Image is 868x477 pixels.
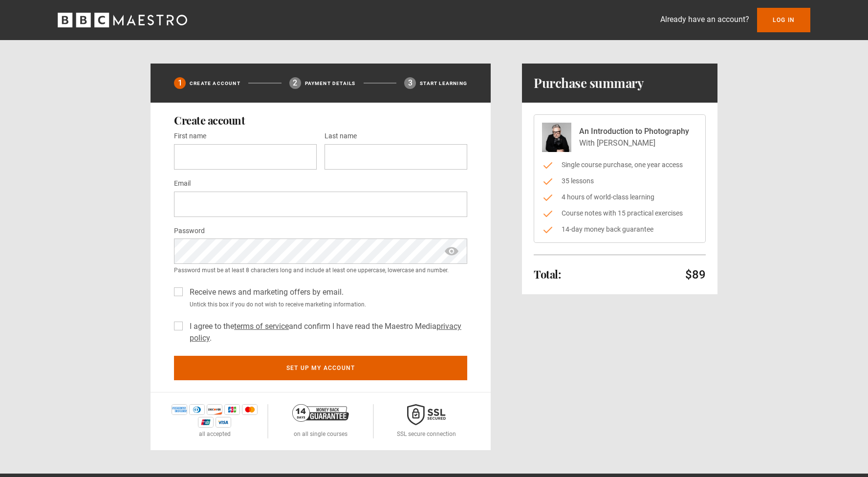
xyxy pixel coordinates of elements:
[660,14,749,25] p: Already have an account?
[216,417,231,428] img: visa
[186,300,467,309] small: Untick this box if you do not wish to receive marketing information.
[190,80,240,87] p: Create Account
[685,267,706,282] p: $89
[542,160,697,170] li: Single course purchase, one year access
[292,404,349,422] img: 14-day-money-back-guarantee-42d24aedb5115c0ff13b.png
[534,75,644,91] h1: Purchase summary
[579,126,689,137] p: An Introduction to Photography
[207,404,222,415] img: discover
[542,224,697,235] li: 14-day money back guarantee
[174,356,467,380] button: Set up my account
[198,417,214,428] img: unionpay
[189,404,205,415] img: diners
[305,80,356,87] p: Payment details
[542,176,697,186] li: 35 lessons
[186,321,467,344] label: I agree to the and confirm I have read the Maestro Media .
[224,404,240,415] img: jcb
[186,286,344,298] label: Receive news and marketing offers by email.
[289,77,301,89] div: 2
[234,322,289,331] a: terms of service
[404,77,416,89] div: 3
[58,13,187,27] svg: BBC Maestro
[397,430,456,438] p: SSL secure connection
[174,130,206,142] label: First name
[420,80,467,87] p: Start learning
[294,430,347,438] p: on all single courses
[542,208,697,218] li: Course notes with 15 practical exercises
[579,137,689,149] p: With [PERSON_NAME]
[757,8,810,32] a: Log In
[174,266,467,275] small: Password must be at least 8 characters long and include at least one uppercase, lowercase and num...
[534,268,561,280] h2: Total:
[444,238,459,264] span: show password
[199,430,231,438] p: all accepted
[325,130,357,142] label: Last name
[542,192,697,202] li: 4 hours of world-class learning
[174,77,186,89] div: 1
[242,404,258,415] img: mastercard
[174,178,191,190] label: Email
[174,225,205,237] label: Password
[174,114,467,126] h2: Create account
[172,404,187,415] img: amex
